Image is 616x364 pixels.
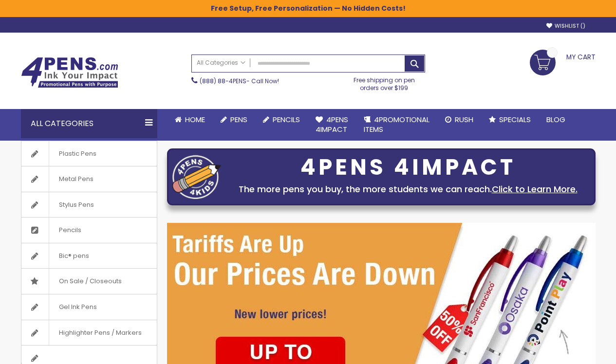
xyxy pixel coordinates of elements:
span: Rush [455,114,473,125]
a: On Sale / Closeouts [21,269,157,294]
a: Plastic Pens [21,141,157,166]
a: Specials [481,109,539,130]
a: Click to Learn More. [492,183,578,195]
span: Gel Ink Pens [49,294,107,320]
a: 4PROMOTIONALITEMS [356,109,437,141]
a: (888) 88-4PENS [200,77,246,85]
div: Free shipping on pen orders over $199 [343,73,425,92]
span: Home [185,114,205,125]
span: Metal Pens [49,166,103,192]
span: Highlighter Pens / Markers [49,320,151,346]
a: Pencils [255,109,308,130]
span: - Call Now! [200,77,279,85]
span: Specials [499,114,531,125]
span: 4Pens 4impact [316,114,348,134]
span: Pencils [49,218,91,243]
span: Bic® pens [49,243,99,269]
span: Stylus Pens [49,192,104,218]
img: 4Pens Custom Pens and Promotional Products [21,57,118,88]
a: Home [167,109,213,130]
div: All Categories [21,109,157,138]
a: Pens [213,109,255,130]
a: 4Pens4impact [308,109,356,141]
span: Pencils [273,114,300,125]
span: 4PROMOTIONAL ITEMS [364,114,429,134]
span: Plastic Pens [49,141,106,166]
a: Pencils [21,218,157,243]
span: All Categories [197,59,245,67]
a: Wishlist [546,22,585,30]
span: On Sale / Closeouts [49,269,131,294]
a: Highlighter Pens / Markers [21,320,157,346]
a: Gel Ink Pens [21,294,157,320]
div: The more pens you buy, the more students we can reach. [226,182,590,196]
div: 4PENS 4IMPACT [226,157,590,178]
a: Blog [539,109,573,130]
span: Pens [230,114,247,125]
span: Blog [546,114,565,125]
img: four_pen_logo.png [172,155,221,199]
a: Stylus Pens [21,192,157,218]
a: All Categories [192,55,250,71]
a: Metal Pens [21,166,157,192]
a: Rush [437,109,481,130]
a: Bic® pens [21,243,157,269]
